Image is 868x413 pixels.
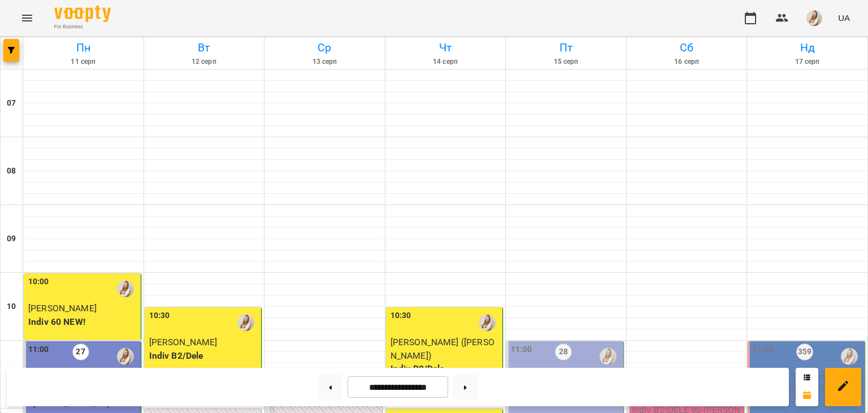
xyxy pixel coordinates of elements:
[555,344,572,360] label: 28
[149,337,218,347] span: [PERSON_NAME]
[628,56,745,67] h6: 16 серп
[146,56,263,67] h6: 12 серп
[749,56,866,67] h6: 17 серп
[54,6,111,22] img: Voopty Logo
[628,39,745,56] h6: Сб
[841,348,858,365] img: Адамович Вікторія
[54,23,111,31] span: For Business
[146,39,263,56] h6: Вт
[7,97,16,110] h6: 07
[7,233,16,245] h6: 09
[387,56,504,67] h6: 14 серп
[25,39,142,56] h6: Пн
[28,344,49,356] label: 11:00
[390,337,494,361] span: [PERSON_NAME] ([PERSON_NAME])
[28,303,97,314] span: [PERSON_NAME]
[749,39,866,56] h6: Нд
[14,5,41,32] button: Menu
[507,56,624,67] h6: 15 серп
[507,39,624,56] h6: Пт
[28,276,49,288] label: 10:00
[752,344,773,356] label: 11:00
[117,280,134,297] img: Адамович Вікторія
[806,10,822,26] img: db46d55e6fdf8c79d257263fe8ff9f52.jpeg
[266,39,383,56] h6: Ср
[390,310,411,322] label: 10:30
[72,344,89,360] label: 27
[117,348,134,365] img: Адамович Вікторія
[237,314,254,331] img: Адамович Вікторія
[600,348,617,365] img: Адамович Вікторія
[149,310,170,322] label: 10:30
[479,314,496,331] img: Адамович Вікторія
[387,39,504,56] h6: Чт
[834,7,854,28] button: UA
[25,56,142,67] h6: 11 серп
[7,301,16,313] h6: 10
[266,56,383,67] h6: 13 серп
[7,165,16,177] h6: 08
[511,344,532,356] label: 11:00
[28,315,138,329] p: Indiv 60 NEW!
[796,344,813,360] label: 359
[838,12,850,24] span: UA
[149,349,259,363] p: Indiv B2/Dele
